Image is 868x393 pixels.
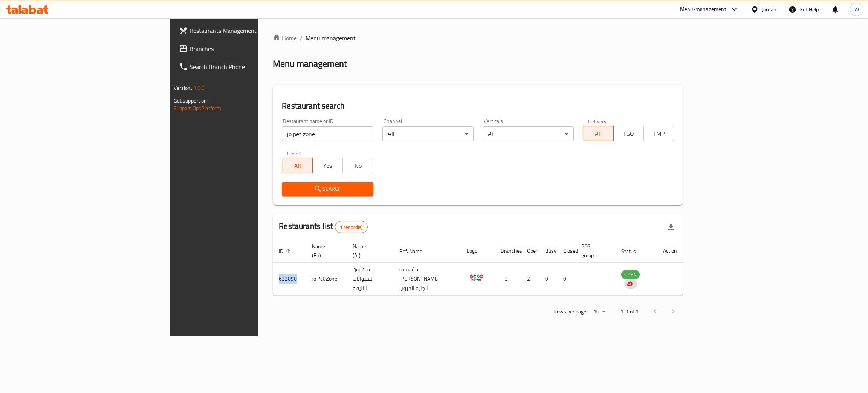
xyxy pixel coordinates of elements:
[590,306,608,318] div: Rows per page:
[189,26,309,35] span: Restaurants Management
[620,307,639,316] p: 1-1 of 1
[557,263,575,296] td: 0
[173,21,315,40] a: Restaurants Management
[279,247,293,256] span: ID
[282,182,373,196] button: Search
[174,96,208,106] span: Get support on:
[173,40,315,58] a: Branches
[581,242,606,260] span: POS group
[382,126,474,141] div: All
[643,126,674,141] button: TMP
[189,44,309,53] span: Branches
[657,239,683,263] th: Action
[588,118,607,124] label: Delivery
[621,270,640,279] div: OPEN
[282,158,312,173] button: All
[854,5,859,14] span: W
[521,239,539,263] th: Open
[282,100,674,112] h2: Restaurant search
[347,263,393,296] td: جو بت زون للحيوانات الأليفة
[174,103,222,113] a: Support.OpsPlatform
[342,158,373,173] button: No
[521,263,539,296] td: 2
[285,160,309,171] span: All
[583,126,613,141] button: All
[624,279,637,289] div: Indicates that the vendor menu management has been moved to DH Catalog service
[483,126,574,141] div: All
[539,263,557,296] td: 0
[288,184,367,194] span: Search
[287,150,301,156] label: Upsell
[557,239,575,263] th: Closed
[399,247,432,256] span: Ref. Name
[174,83,192,93] span: Version:
[539,239,557,263] th: Busy
[495,263,521,296] td: 3
[306,263,347,296] td: Jo Pet Zone
[495,239,521,263] th: Branches
[173,58,315,76] a: Search Branch Phone
[613,126,644,141] button: TGO
[621,270,640,279] span: OPEN
[346,160,370,171] span: No
[306,34,356,43] span: Menu management
[312,158,343,173] button: Yes
[335,224,367,231] span: 1 record(s)
[553,307,587,316] p: Rows per page:
[193,83,205,93] span: 1.0.0
[626,281,633,287] img: delivery hero logo
[393,263,461,296] td: مؤسسة [PERSON_NAME] لتجارة الحبوب
[273,239,683,296] table: enhanced table
[189,62,309,71] span: Search Branch Phone
[662,218,680,236] div: Export file
[335,221,368,233] div: Total records count
[467,268,486,287] img: Jo Pet Zone
[279,221,367,233] h2: Restaurants list
[647,128,671,139] span: TMP
[586,128,610,139] span: All
[617,128,641,139] span: TGO
[461,239,495,263] th: Logo
[353,242,384,260] span: Name (Ar)
[316,160,340,171] span: Yes
[312,242,338,260] span: Name (En)
[282,126,373,141] input: Search for restaurant name or ID..
[621,247,646,256] span: Status
[762,5,776,14] div: Jordan
[273,34,683,43] nav: breadcrumb
[680,5,726,14] div: Menu-management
